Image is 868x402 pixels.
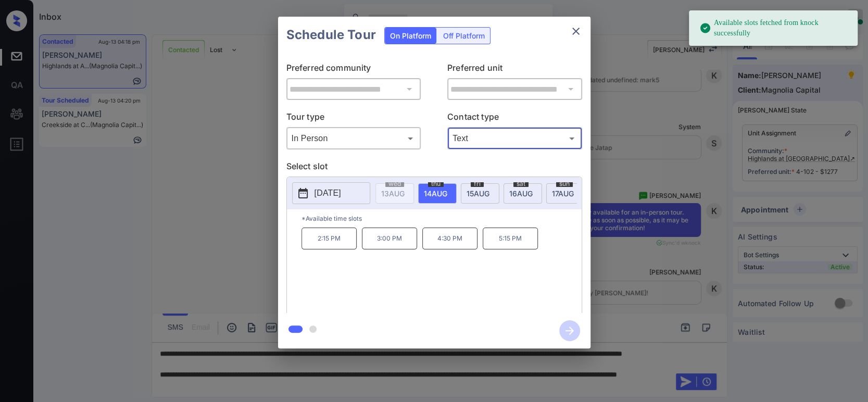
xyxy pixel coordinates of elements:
[286,160,582,177] p: Select slot
[292,182,370,204] button: [DATE]
[509,189,533,198] span: 16 AUG
[461,183,499,204] div: date-select
[289,130,419,147] div: In Person
[428,181,444,187] span: thu
[471,181,484,187] span: fri
[301,228,357,249] p: 2:15 PM
[424,189,447,198] span: 14 AUG
[553,317,586,344] button: btn-next
[362,228,417,249] p: 3:00 PM
[699,14,849,43] div: Available slots fetched from knock successfully
[438,28,490,44] div: Off Platform
[447,110,582,127] p: Contact type
[483,228,538,249] p: 5:15 PM
[513,181,529,187] span: sat
[301,209,582,228] p: *Available time slots
[450,130,580,147] div: Text
[385,28,436,44] div: On Platform
[418,183,457,204] div: date-select
[504,183,542,204] div: date-select
[546,183,585,204] div: date-select
[565,21,586,42] button: close
[467,189,489,198] span: 15 AUG
[315,187,341,199] p: [DATE]
[286,61,421,78] p: Preferred community
[422,228,477,249] p: 4:30 PM
[286,110,421,127] p: Tour type
[552,189,574,198] span: 17 AUG
[447,61,582,78] p: Preferred unit
[556,181,573,187] span: sun
[278,17,384,53] h2: Schedule Tour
